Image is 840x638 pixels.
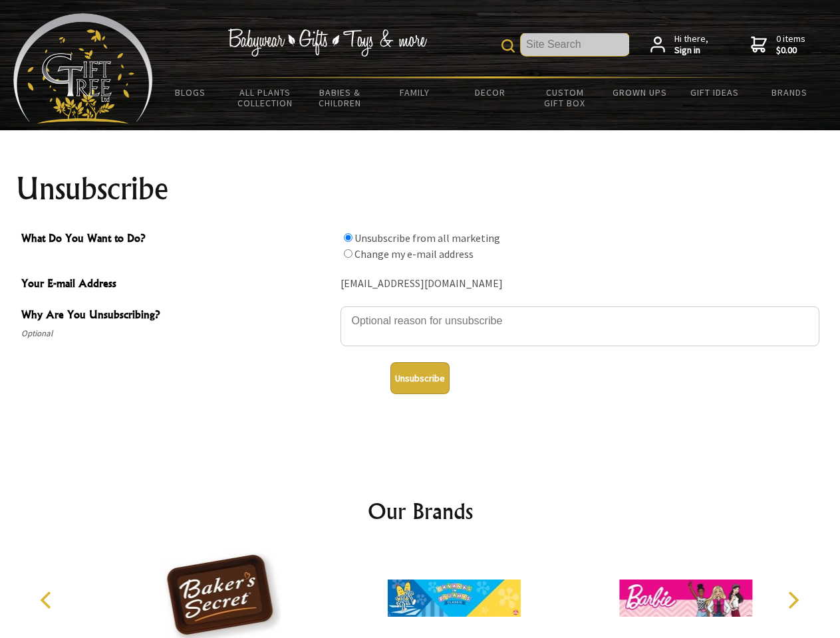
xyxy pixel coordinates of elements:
a: BLOGS [153,78,228,106]
a: Family [378,78,453,106]
span: Why Are You Unsubscribing? [21,306,334,326]
input: What Do You Want to Do? [344,249,352,258]
strong: Sign in [674,45,708,56]
span: Your E-mail Address [21,275,334,294]
input: What Do You Want to Do? [344,233,352,242]
span: Hi there, [674,33,708,56]
img: product search [501,39,515,53]
a: Custom Gift Box [527,78,603,117]
span: 0 items [776,33,805,56]
h2: Our Brands [27,495,814,527]
input: Site Search [521,33,629,56]
a: Babies & Children [303,78,378,117]
button: Previous [33,585,63,615]
a: Hi there,Sign in [650,33,708,56]
h1: Unsubscribe [16,173,825,205]
a: All Plants Collection [228,78,303,117]
label: Unsubscribe from all marketing [354,231,500,245]
a: 0 items$0.00 [751,33,805,56]
button: Unsubscribe [390,362,450,394]
strong: $0.00 [776,45,805,56]
a: Decor [452,78,527,106]
div: [EMAIL_ADDRESS][DOMAIN_NAME] [341,274,819,294]
span: What Do You Want to Do? [21,230,334,249]
button: Next [778,585,807,615]
a: Brands [752,78,827,106]
label: Change my e-mail address [354,247,474,261]
img: Babywear - Gifts - Toys & more [227,29,427,56]
textarea: Why Are You Unsubscribing? [341,306,819,346]
a: Gift Ideas [677,78,752,106]
a: Grown Ups [602,78,677,106]
span: Optional [21,326,334,342]
img: Babyware - Gifts - Toys and more... [13,13,153,124]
